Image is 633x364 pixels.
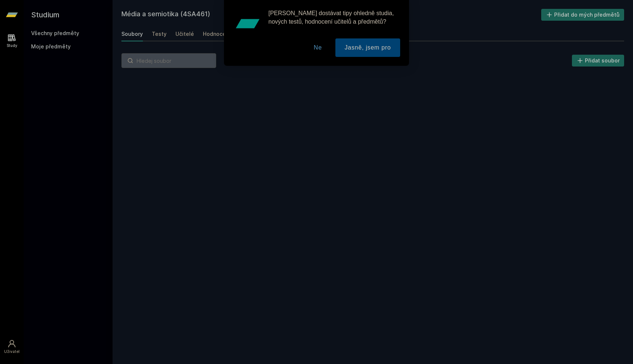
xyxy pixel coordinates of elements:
[1,336,22,358] a: Uživatel
[305,38,331,57] button: Ne
[233,9,262,38] img: notification icon
[262,9,400,26] div: [PERSON_NAME] dostávat tipy ohledně studia, nových testů, hodnocení učitelů a předmětů?
[335,38,400,57] button: Jasně, jsem pro
[4,349,20,354] div: Uživatel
